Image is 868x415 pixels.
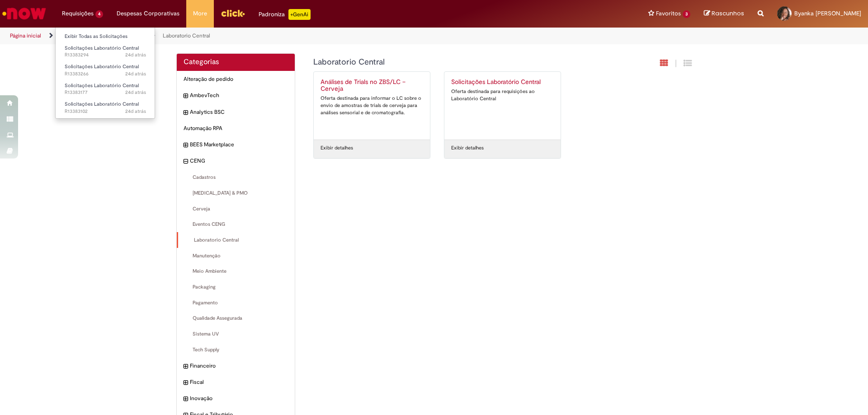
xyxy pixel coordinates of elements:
[177,358,295,374] div: expandir categoria Financeiro Financeiro
[65,89,146,96] span: R13383177
[125,51,146,58] time: 08/08/2025 15:06:09
[62,9,94,18] span: Requisições
[184,92,188,101] i: expandir categoria AmbevTech
[184,205,288,213] span: Cerveja
[184,362,188,371] i: expandir categoria Financeiro
[184,252,288,260] span: Manutenção
[190,378,288,386] span: Fiscal
[190,141,288,149] span: BEES Marketplace
[117,9,179,18] span: Despesas Corporativas
[184,221,288,228] span: Eventos CENG
[125,108,146,115] span: 24d atrás
[56,32,155,42] a: Exibir Todas as Solicitações
[321,95,423,116] div: Oferta destinada para informar o LC sobre o envio de amostras de trials de cerveja para análises ...
[184,315,288,322] span: Qualidade Assegurada
[259,9,311,20] div: Padroniza
[321,79,423,93] h2: Análises de Trials no ZBS/LC – Cerveja
[184,284,288,291] span: Packaging
[177,295,295,311] div: Pagamento
[184,331,288,338] span: Sistema UV
[125,51,146,58] span: 24d atrás
[184,378,188,387] i: expandir categoria Fiscal
[451,88,554,102] div: Oferta destinada para requisições ao Laboratório Central
[684,59,692,67] i: Exibição de grade
[675,58,677,69] span: |
[451,79,554,86] h2: Solicitações Laboratório Central
[184,157,188,166] i: recolher categoria CENG
[65,101,139,107] span: Solicitações Laboratório Central
[190,157,288,165] span: CENG
[177,310,295,326] div: Qualidade Assegurada
[177,248,295,264] div: Manutenção
[125,89,146,96] span: 24d atrás
[65,70,146,78] span: R13383266
[10,32,41,39] a: Página inicial
[125,70,146,77] span: 24d atrás
[656,9,681,18] span: Favoritos
[177,185,295,201] div: [MEDICAL_DATA] & PMO
[794,9,861,17] span: Byanka [PERSON_NAME]
[184,268,288,275] span: Meio Ambiente
[177,374,295,391] div: expandir categoria Fiscal Fiscal
[184,75,288,83] span: Alteração de pedido
[65,51,146,59] span: R13383294
[177,104,295,121] div: expandir categoria Analytics BSC Analytics BSC
[184,125,288,132] span: Automação RPA
[184,190,288,197] span: [MEDICAL_DATA] & PMO
[177,153,295,169] div: recolher categoria CENG CENG
[177,263,295,280] div: Meio Ambiente
[221,6,245,20] img: click_logo_yellow_360x200.png
[163,32,210,39] a: Laboratorio Central
[177,232,295,248] div: Laboratorio Central
[184,141,188,150] i: expandir categoria BEES Marketplace
[1,5,47,23] img: ServiceNow
[190,92,288,99] span: AmbevTech
[177,169,295,186] div: Cadastros
[288,9,311,20] p: +GenAi
[184,58,288,66] h2: Categorias
[65,45,139,51] span: Solicitações Laboratório Central
[313,58,594,67] h1: {"description":null,"title":"Laboratorio Central"} Categoria
[177,390,295,407] div: expandir categoria Inovação Inovação
[704,9,744,18] a: Rascunhos
[125,70,146,77] time: 08/08/2025 15:03:55
[65,82,139,89] span: Solicitações Laboratório Central
[177,216,295,233] div: Eventos CENG
[56,99,155,116] a: Aberto R13383102 : Solicitações Laboratório Central
[184,395,188,404] i: expandir categoria Inovação
[7,28,572,44] ul: Trilhas de página
[321,145,353,152] a: Exibir detalhes
[125,89,146,96] time: 08/08/2025 14:58:46
[184,174,288,181] span: Cadastros
[190,395,288,402] span: Inovação
[185,237,288,244] span: Laboratorio Central
[177,342,295,358] div: Tech Supply
[125,108,146,115] time: 08/08/2025 14:54:34
[314,72,430,140] a: Análises de Trials no ZBS/LC – Cerveja Oferta destinada para informar o LC sobre o envio de amost...
[184,346,288,354] span: Tech Supply
[56,81,155,98] a: Aberto R13383177 : Solicitações Laboratório Central
[177,87,295,104] div: expandir categoria AmbevTech AmbevTech
[193,9,207,18] span: More
[177,120,295,137] div: Automação RPA
[660,59,668,67] i: Exibição em cartão
[56,43,155,60] a: Aberto R13383294 : Solicitações Laboratório Central
[55,27,155,119] ul: Requisições
[177,326,295,342] div: Sistema UV
[190,108,288,116] span: Analytics BSC
[177,169,295,358] ul: CENG subcategorias
[184,299,288,307] span: Pagamento
[712,9,744,18] span: Rascunhos
[444,72,561,140] a: Solicitações Laboratório Central Oferta destinada para requisições ao Laboratório Central
[56,62,155,79] a: Aberto R13383266 : Solicitações Laboratório Central
[65,63,139,70] span: Solicitações Laboratório Central
[177,279,295,295] div: Packaging
[177,71,295,88] div: Alteração de pedido
[451,145,484,152] a: Exibir detalhes
[184,108,188,117] i: expandir categoria Analytics BSC
[177,201,295,217] div: Cerveja
[65,108,146,115] span: R13383102
[177,136,295,153] div: expandir categoria BEES Marketplace BEES Marketplace
[95,10,103,18] span: 4
[683,10,690,18] span: 3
